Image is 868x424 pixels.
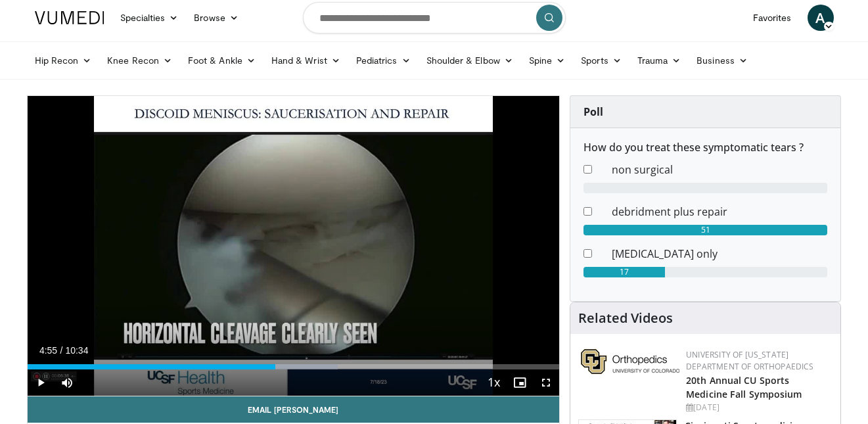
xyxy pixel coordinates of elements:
div: 17 [583,267,665,277]
div: 51 [583,225,827,235]
span: / [60,345,63,356]
div: [DATE] [686,402,830,413]
button: Enable picture-in-picture mode [507,369,533,396]
a: Pediatrics [348,47,419,74]
input: Search topics, interventions [303,2,566,34]
button: Play [28,369,54,396]
a: Foot & Ankle [180,47,263,74]
a: Trauma [629,47,689,74]
a: Favorites [745,5,800,31]
img: VuMedi Logo [35,11,104,24]
span: 4:55 [39,345,57,356]
h6: How do you treat these symptomatic tears ? [583,141,827,154]
a: Hand & Wrist [263,47,348,74]
button: Playback Rate [480,369,507,396]
span: 10:34 [65,345,88,356]
img: 355603a8-37da-49b6-856f-e00d7e9307d3.png.150x105_q85_autocrop_double_scale_upscale_version-0.2.png [581,349,679,374]
a: Knee Recon [99,47,180,74]
dd: debridment plus repair [602,204,837,220]
a: Business [689,47,756,74]
a: University of [US_STATE] Department of Orthopaedics [686,349,813,372]
button: Fullscreen [533,369,559,396]
dd: non surgical [602,162,837,177]
a: Sports [573,47,629,74]
a: Specialties [112,5,187,31]
button: Mute [54,369,80,396]
a: Browse [186,5,246,31]
video-js: Video Player [28,96,560,396]
h4: Related Videos [578,310,673,326]
a: Email [PERSON_NAME] [28,396,560,423]
a: Spine [521,47,573,74]
a: Shoulder & Elbow [419,47,521,74]
a: A [808,5,834,31]
a: 20th Annual CU Sports Medicine Fall Symposium [686,374,802,400]
dd: [MEDICAL_DATA] only [602,246,837,262]
strong: Poll [583,105,603,119]
a: Hip Recon [27,47,100,74]
div: Progress Bar [28,364,560,369]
